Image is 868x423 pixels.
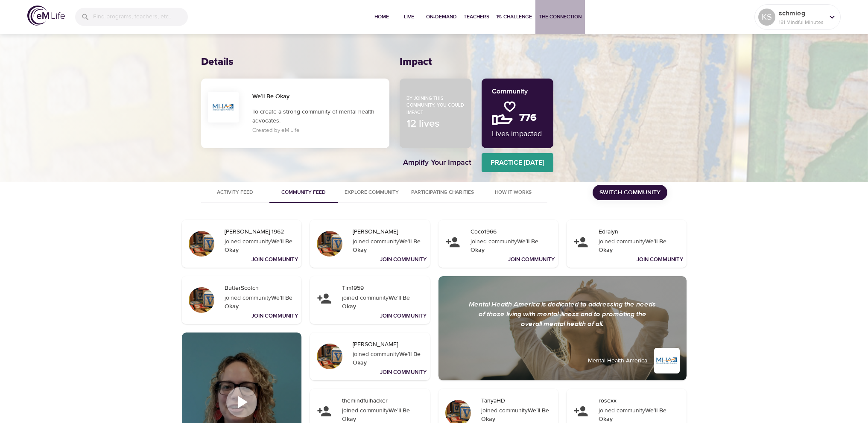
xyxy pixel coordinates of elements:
span: The Connection [539,12,582,21]
div: joined community [225,237,296,254]
strong: We’ll Be Okay [353,238,421,254]
div: KS [758,9,775,26]
div: Edralyn [599,228,683,236]
div: themindfulhacker [342,397,427,405]
span: On-Demand [426,12,457,21]
a: Join Community [380,313,427,319]
p: By joining this community, you could impact [406,95,465,117]
div: joined community [471,237,553,254]
div: joined community [225,294,296,311]
div: joined community [353,350,424,367]
div: TanyaHD [481,397,555,405]
span: Explore Community [343,188,401,197]
div: Tim1959 [342,284,427,292]
img: logo [27,6,65,26]
a: Practice [DATE] [482,153,553,172]
strong: We’ll Be Okay [225,294,292,310]
img: community.png [492,101,516,125]
a: Join Community [508,257,555,263]
div: joined community [342,294,424,311]
input: Find programs, teachers, etc... [93,8,188,26]
p: Created by eM Life [252,126,386,135]
div: joined community [599,237,681,254]
div: [PERSON_NAME] [353,340,427,349]
div: [PERSON_NAME] [353,228,427,236]
a: Join Community [637,257,683,263]
p: Lives impacted [492,128,543,140]
p: 12 lives [406,116,465,131]
div: joined community [353,237,424,254]
p: schmieg [779,8,824,18]
span: Switch Community [599,187,660,198]
div: Coco1966 [471,228,555,236]
span: 1% Challenge [496,12,532,21]
h6: We’ll Be Okay [252,92,386,101]
h5: Community [492,87,543,96]
h2: Impact [400,56,548,68]
strong: We’ll Be Okay [225,238,292,254]
button: Switch Community [593,185,667,201]
strong: We’ll Be Okay [471,238,538,254]
span: Practice [DATE] [482,157,553,169]
span: Participating Charities [411,188,474,197]
div: Mental Health America is dedicated to addressing the needs of those living with mental illness an... [468,300,656,329]
span: How It Works [484,188,542,197]
span: Community Feed [275,188,333,197]
h2: 776 [515,105,543,124]
span: Activity Feed [206,188,264,197]
h2: Details [201,56,389,68]
p: To create a strong community of mental health advocates. [252,108,386,125]
span: Home [371,12,392,21]
div: ButterScotch [225,284,298,292]
div: rosexx [599,397,683,405]
span: Live [399,12,419,21]
span: Teachers [464,12,489,21]
a: Join Community [251,257,298,263]
div: [PERSON_NAME] 1962 [225,228,298,236]
a: Join Community [251,313,298,319]
a: Join Community [380,257,427,263]
h4: Amplify Your Impact [403,158,471,167]
div: Mental Health America [588,356,647,365]
strong: We’ll Be Okay [353,350,421,367]
strong: We’ll Be Okay [342,294,410,310]
strong: We’ll Be Okay [599,238,666,254]
a: Join Community [380,370,427,375]
p: 181 Mindful Minutes [779,18,824,26]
